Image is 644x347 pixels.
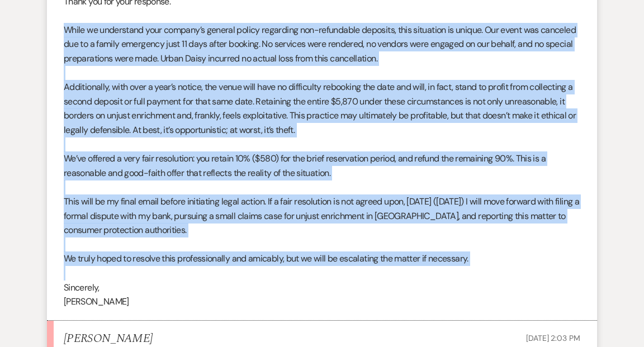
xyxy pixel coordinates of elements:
[64,296,129,307] span: [PERSON_NAME]
[64,196,579,236] span: This will be my final email before initiating legal action. If a fair resolution is not agreed up...
[526,333,580,343] span: [DATE] 2:03 PM
[64,253,468,264] span: We truly hoped to resolve this professionally and amicably, but we will be escalating the matter ...
[64,24,576,64] span: While we understand your company’s general policy regarding non-refundable deposits, this situati...
[64,332,153,346] h5: [PERSON_NAME]
[64,153,546,179] span: We’ve offered a very fair resolution: you retain 10% ($580) for the brief reservation period, and...
[64,81,576,136] span: Additionally, with over a year’s notice, the venue will have no difficulty rebooking the date and...
[64,282,100,293] span: Sincerely,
